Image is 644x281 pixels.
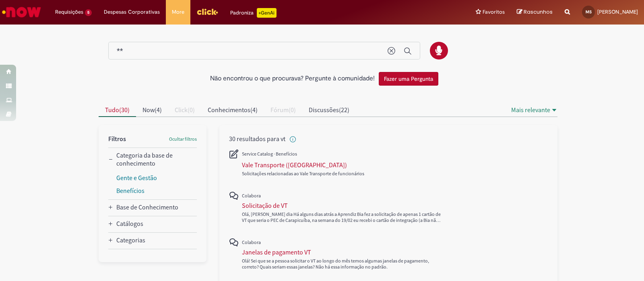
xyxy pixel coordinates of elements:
span: Favoritos [483,8,505,16]
p: +GenAi [257,8,277,18]
span: Rascunhos [524,8,553,16]
span: [PERSON_NAME] [597,8,638,15]
img: ServiceNow [1,4,42,20]
span: 5 [85,9,92,16]
h2: Não encontrou o que procurava? Pergunte à comunidade! [210,75,375,82]
button: Fazer uma Pergunta [379,72,438,86]
span: MS [586,9,592,14]
div: Padroniza [230,8,277,18]
span: More [172,8,184,16]
span: Despesas Corporativas [104,8,160,16]
img: click_logo_yellow_360x200.png [196,6,218,18]
a: Rascunhos [517,8,553,16]
span: Requisições [55,8,83,16]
